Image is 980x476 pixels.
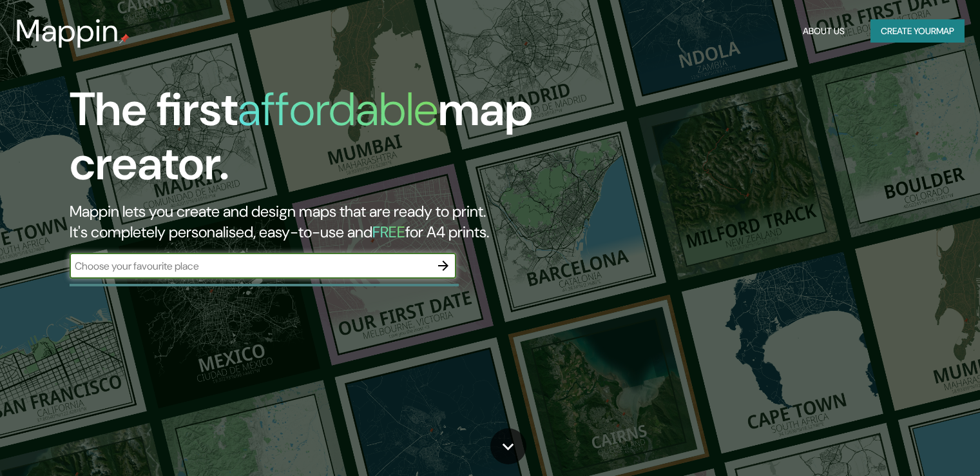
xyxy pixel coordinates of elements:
h1: The first map creator. [70,83,560,201]
input: Choose your favourite place [70,259,430,273]
iframe: Help widget launcher [865,426,966,462]
h5: FREE [372,222,405,242]
h2: Mappin lets you create and design maps that are ready to print. It's completely personalised, eas... [70,201,560,243]
button: About Us [798,19,850,43]
h1: affordable [238,79,438,139]
img: mappin-pin [119,34,130,44]
h3: Mappin [15,13,119,49]
button: Create yourmap [870,19,965,43]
